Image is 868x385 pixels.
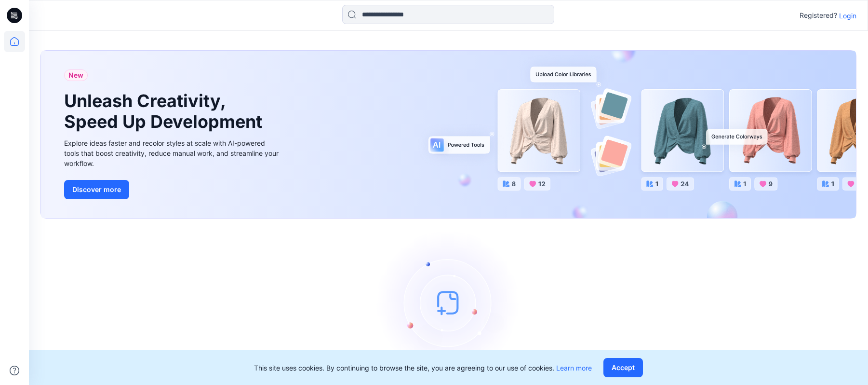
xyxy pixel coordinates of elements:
p: This site uses cookies. By continuing to browse the site, you are agreeing to our use of cookies. [254,363,592,373]
a: Discover more [64,180,281,199]
p: Registered? [800,10,837,21]
div: Explore ideas faster and recolor styles at scale with AI-powered tools that boost creativity, red... [64,138,281,168]
p: Login [839,11,856,21]
button: Accept [603,358,643,377]
h1: Unleash Creativity, Speed Up Development [64,91,267,132]
img: empty-state-image.svg [376,230,521,375]
button: Discover more [64,180,129,199]
a: Learn more [556,364,592,372]
span: New [68,69,83,81]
